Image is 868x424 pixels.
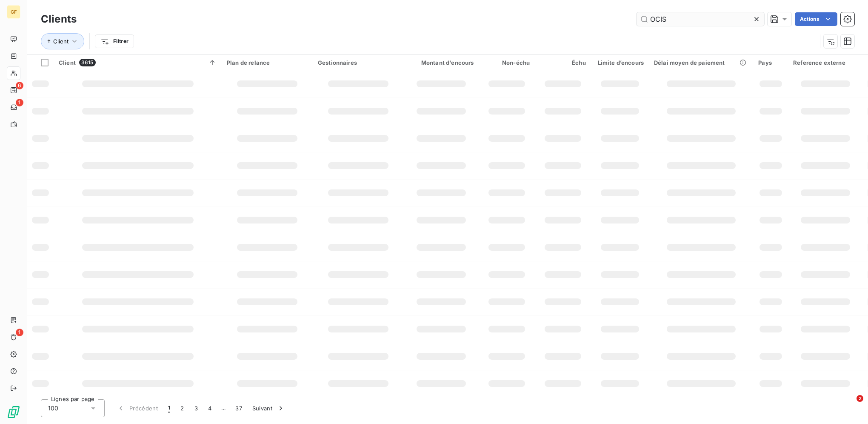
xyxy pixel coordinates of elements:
div: Non-échu [484,59,530,66]
div: Limite d’encours [596,59,644,66]
button: Client [41,33,84,49]
div: Plan de relance [227,59,308,66]
div: GF [7,5,20,19]
button: Filtrer [95,34,134,48]
button: 1 [163,399,175,417]
span: 6 [16,82,23,89]
span: … [217,401,230,415]
span: Client [53,38,69,45]
span: 3615 [79,59,96,66]
input: Rechercher [637,12,764,26]
div: Délai moyen de paiement [654,59,748,66]
button: 4 [203,399,217,417]
span: 1 [16,329,23,336]
span: Client [59,59,76,66]
div: Pays [758,59,783,66]
span: 100 [48,404,58,413]
button: Actions [795,12,837,26]
button: 37 [230,399,247,417]
iframe: Intercom live chat [839,395,859,415]
span: 2 [857,395,863,402]
button: Suivant [247,399,290,417]
button: 3 [189,399,203,417]
div: Gestionnaires [318,59,399,66]
span: 1 [168,404,170,413]
div: Échu [540,59,586,66]
span: 1 [16,99,23,106]
div: Reference externe [793,59,857,66]
img: Logo LeanPay [7,405,20,419]
button: 2 [175,399,189,417]
div: Montant d'encours [409,59,474,66]
button: Précédent [111,399,163,417]
h3: Clients [41,11,77,27]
